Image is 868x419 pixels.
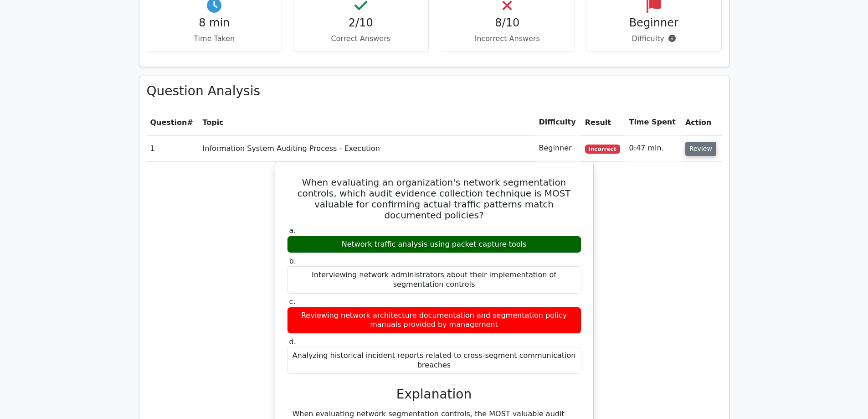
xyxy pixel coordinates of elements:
[287,347,581,374] div: Analyzing historical incident reports related to cross-segment communication breaches
[150,118,187,127] span: Question
[447,33,568,44] p: Incorrect Answers
[199,135,535,161] td: Information System Auditing Process - Execution
[154,33,275,44] p: Time Taken
[585,145,620,154] span: Incorrect
[682,109,722,135] th: Action
[287,236,581,253] div: Network traffic analysis using packet capture tools
[287,266,581,294] div: Interviewing network administrators about their implementation of segmentation controls
[594,33,714,44] p: Difficulty
[535,109,581,135] th: Difficulty
[447,16,568,30] h4: 8/10
[287,307,581,334] div: Reviewing network architecture documentation and segmentation policy manuals provided by management
[625,109,681,135] th: Time Spent
[147,83,722,99] h3: Question Analysis
[293,387,576,402] h3: Explanation
[581,109,626,135] th: Result
[286,177,582,221] h5: When evaluating an organization's network segmentation controls, which audit evidence collection ...
[535,135,581,161] td: Beginner
[594,16,714,30] h4: Beginner
[289,297,296,306] span: c.
[154,16,275,30] h4: 8 min
[685,142,716,156] button: Review
[301,33,421,44] p: Correct Answers
[147,135,199,161] td: 1
[301,16,421,30] h4: 2/10
[289,337,296,346] span: d.
[289,257,296,265] span: b.
[199,109,535,135] th: Topic
[147,109,199,135] th: #
[289,226,296,235] span: a.
[625,135,681,161] td: 0:47 min.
